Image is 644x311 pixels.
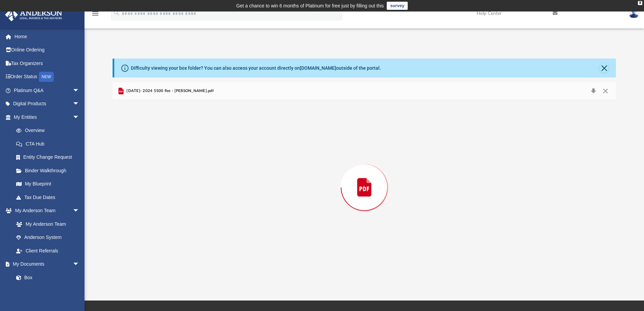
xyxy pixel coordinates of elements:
a: Tax Due Dates [9,191,90,204]
span: arrow_drop_down [73,97,86,111]
img: Anderson Advisors Platinum Portal [3,8,64,21]
div: NEW [39,72,54,82]
div: Get a chance to win 6 months of Platinum for free just by filling out this [236,2,384,10]
a: Tax Organizers [5,57,90,70]
span: arrow_drop_down [73,84,86,97]
a: Box [9,271,83,284]
a: My Entitiesarrow_drop_down [5,110,90,124]
button: Download [587,86,599,96]
div: Difficulty viewing your box folder? You can also access your account directly on outside of the p... [131,65,381,72]
a: Meeting Minutes [9,284,86,298]
a: Platinum Q&Aarrow_drop_down [5,84,90,97]
i: menu [91,9,99,18]
a: survey [387,2,408,10]
a: CTA Hub [9,137,90,151]
a: Anderson System [9,231,86,244]
span: arrow_drop_down [73,110,86,124]
a: My Documentsarrow_drop_down [5,258,86,271]
a: menu [91,13,99,18]
a: My Anderson Teamarrow_drop_down [5,204,86,218]
a: Digital Productsarrow_drop_down [5,97,90,111]
a: Home [5,30,90,43]
a: Overview [9,124,90,137]
span: [DATE]- 2024 5500 Fee - [PERSON_NAME].pdf [125,88,214,94]
span: arrow_drop_down [73,258,86,271]
span: arrow_drop_down [73,204,86,218]
div: Preview [113,82,616,275]
button: Close [599,63,609,73]
a: [DOMAIN_NAME] [300,65,336,71]
a: Order StatusNEW [5,70,90,84]
div: close [638,1,642,5]
a: My Blueprint [9,177,86,191]
a: Online Ordering [5,43,90,57]
img: User Pic [629,8,639,18]
button: Close [599,86,612,96]
a: Binder Walkthrough [9,164,90,177]
i: search [113,9,120,17]
a: My Anderson Team [9,217,83,231]
a: Client Referrals [9,244,86,258]
a: Entity Change Request [9,151,90,164]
